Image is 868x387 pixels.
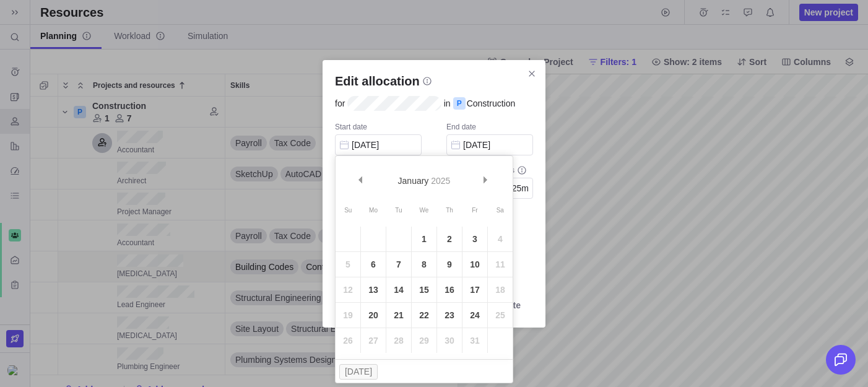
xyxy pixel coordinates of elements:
span: Saturday [497,207,504,214]
a: 23 [437,303,462,328]
span: for [335,97,347,110]
span: in [444,97,453,110]
a: 6 [361,252,386,277]
div: Start date [335,122,422,134]
a: Next [474,168,500,195]
svg: info-description [422,76,432,86]
span: 2025 [431,176,450,186]
input: Start date [335,134,422,155]
span: Tuesday [395,207,402,214]
svg: info-description [517,165,527,175]
a: 22 [412,303,436,328]
a: 15 [412,277,436,302]
a: 3 [462,227,487,251]
a: 13 [361,277,386,302]
span: Close [523,65,540,82]
span: Next [482,176,489,183]
span: Sunday [344,207,352,214]
a: 1 [412,227,436,251]
div: End date [446,122,533,134]
span: Friday [472,207,477,214]
span: January [398,176,429,186]
a: 2 [437,227,462,251]
input: End date [446,134,533,155]
a: 7 [386,252,411,277]
a: Prev [348,168,375,195]
a: 24 [462,303,487,328]
span: Wednesday [420,207,429,214]
span: Construction [466,97,516,110]
a: 16 [437,277,462,302]
a: 9 [437,252,462,277]
button: [DATE] [339,364,378,380]
a: 20 [361,303,386,328]
h2: Edit allocation [335,72,420,90]
div: P [453,97,466,110]
a: 21 [386,303,411,328]
a: 14 [386,277,411,302]
span: Prev [357,176,363,183]
a: 10 [462,252,487,277]
a: 17 [462,277,487,302]
a: 8 [412,252,436,277]
span: Monday [369,207,378,214]
span: Thursday [446,207,453,214]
